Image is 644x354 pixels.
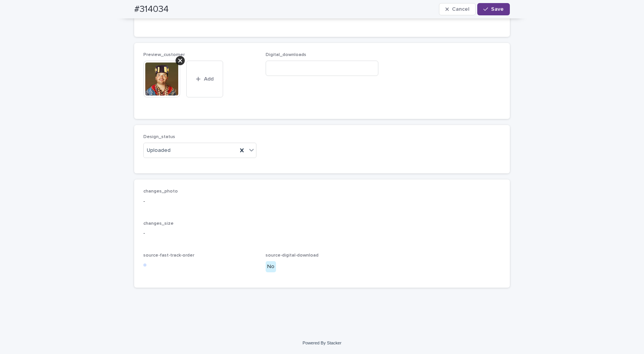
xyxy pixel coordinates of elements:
[491,7,504,12] span: Save
[143,253,194,258] span: source-fast-track-order
[452,7,469,12] span: Cancel
[143,53,185,57] span: Preview_customer
[147,147,171,155] span: Uploaded
[439,3,476,15] button: Cancel
[477,3,510,15] button: Save
[302,341,341,345] a: Powered By Stacker
[143,229,501,237] p: -
[266,261,276,272] div: No
[266,53,306,57] span: Digital_downloads
[134,4,169,15] h2: #314034
[266,253,319,258] span: source-digital-download
[143,189,178,194] span: changes_photo
[143,221,174,226] span: changes_size
[204,76,214,82] span: Add
[143,198,501,206] p: -
[143,135,175,139] span: Design_status
[186,61,223,97] button: Add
